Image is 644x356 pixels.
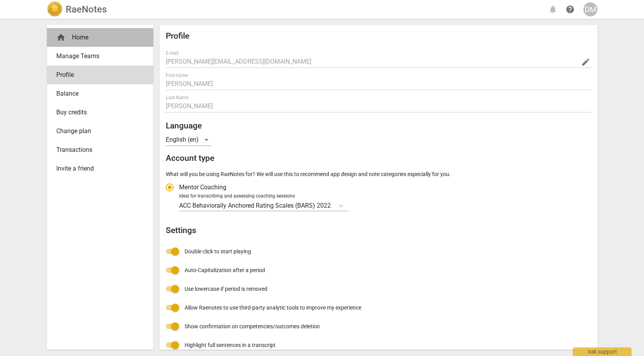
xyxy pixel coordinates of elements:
div: Home [56,33,138,42]
span: Use lowercase if period is removed [185,285,267,293]
label: Last Name [166,95,188,100]
div: Ideal for transcribing and assessing coaching sessions [179,193,589,200]
h2: Account type [166,153,591,163]
span: Manage Teams [56,52,138,61]
span: Allow Raenotes to use third-party analytic tools to improve my experience [185,304,361,312]
a: Buy credits [47,103,153,122]
span: home [56,33,66,42]
span: Double click to start playing [185,247,251,256]
span: edit [581,57,590,67]
a: Profile [47,66,153,84]
img: Logo [47,2,63,17]
button: DM [583,2,597,16]
a: Change plan [47,122,153,141]
div: Ask support [573,347,631,356]
a: Manage Teams [47,47,153,66]
a: Transactions [47,141,153,159]
span: Show confirmation on competencies/outcomes deletion [185,322,320,331]
a: LogoRaeNotes [47,2,107,17]
p: ACC Behaviorally Anchored Rating Scales (BARS) 2022 [179,201,331,210]
div: English (en) [166,133,211,146]
input: Ideal for transcribing and assessing coaching sessionsACC Behaviorally Anchored Rating Scales (BA... [332,202,333,209]
button: Change Email [580,57,591,68]
span: Invite a friend [56,164,138,173]
label: E-mail [166,51,179,55]
span: Highlight full sentences in a transcript [185,341,276,349]
p: What will you be using RaeNotes for? We will use this to recommend app design and note categories... [166,170,591,178]
span: Balance [56,89,138,98]
label: First name [166,73,188,78]
a: Balance [47,84,153,103]
span: Profile [56,70,138,80]
span: Mentor Coaching [179,183,226,192]
span: Auto-Capitalization after a period [185,266,265,274]
span: Change plan [56,126,138,136]
h2: Settings [166,226,591,235]
h2: Language [166,121,591,131]
span: Buy credits [56,108,138,117]
span: Transactions [56,145,138,155]
h2: RaeNotes [66,4,107,15]
div: Account type [166,178,591,211]
a: Invite a friend [47,159,153,178]
div: Home [47,28,153,47]
span: help [565,5,575,14]
a: Help [563,2,577,16]
h2: Profile [166,31,591,41]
